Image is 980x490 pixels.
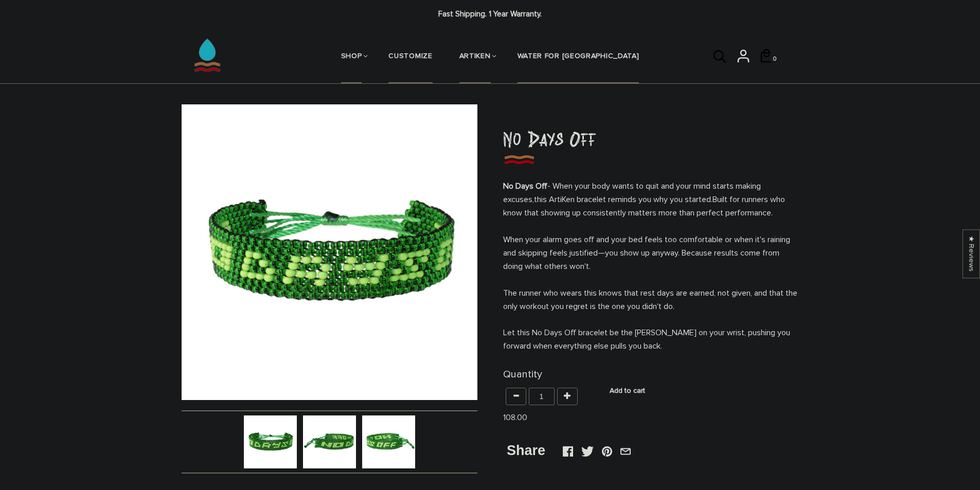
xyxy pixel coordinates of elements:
img: No Days Off [182,104,477,400]
a: ARTIKEN [459,30,491,84]
div: Click to open Judge.me floating reviews tab [963,229,980,278]
label: Quantity [503,366,542,383]
span: Fast Shipping. 1 Year Warranty. [300,8,680,20]
span: When your alarm goes off and your bed feels too comfortable or when it's raining and skipping fee... [503,234,790,271]
span: Let this No Days Off bracelet be the [PERSON_NAME] on your wrist, pushing you forward when everyt... [503,328,790,351]
span: Share [507,443,545,458]
span: 108.00 [503,412,527,423]
span: The runner who wears this knows that rest days are earned, not given, and that the only workout y... [503,288,797,312]
img: No Days Off [362,415,415,468]
strong: No Days Off [503,181,547,191]
a: SHOP [341,30,362,84]
input: Add to cart [600,382,654,400]
img: No Days Off [303,415,356,468]
a: 0 [759,67,782,68]
span: - When your body wants to quit and your mind starts making excuses, this ArtiKen bracelet reminds... [503,181,785,218]
a: CUSTOMIZE [388,30,432,84]
h1: No Days Off [503,125,799,152]
img: No Days Off [244,415,297,468]
a: WATER FOR [GEOGRAPHIC_DATA] [518,30,639,84]
img: No Days Off [503,152,535,167]
span: 0 [771,52,779,66]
